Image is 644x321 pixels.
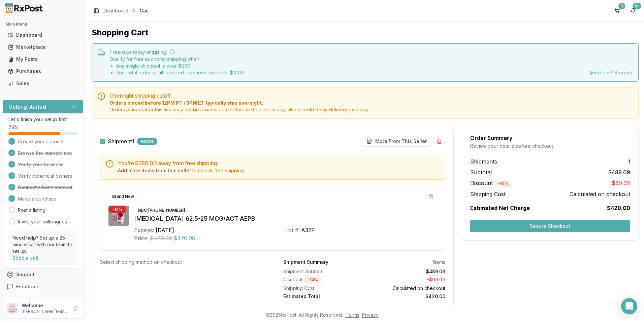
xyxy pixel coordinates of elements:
[150,234,172,242] span: $489.09
[607,204,630,212] span: $420.00
[18,184,72,191] span: Connect a bank account
[109,49,633,55] h5: Free economy shipping
[346,312,359,318] a: Terms
[18,195,57,202] span: Make a purchase
[118,160,440,166] h5: You're $380.00 away from free shipping.
[109,106,633,113] span: Orders placed after this time may not be processed until the next business day, which could delay...
[362,312,379,318] a: Privacy
[8,103,46,111] h3: Getting started
[618,3,625,9] div: 1
[8,32,78,38] div: Dashboard
[470,190,506,198] span: Shipping Cost
[470,168,492,176] span: Subtotal
[3,281,83,293] button: Feedback
[283,293,361,300] div: Estimated Total
[18,161,63,168] span: Verify your business
[3,3,46,13] img: RxPost Logo
[92,27,639,38] h1: Shopping Cart
[3,78,83,89] button: Sales
[134,234,149,242] div: Price:
[108,193,138,200] div: Brand New
[612,5,622,16] button: 1
[18,138,64,145] span: Create your account
[18,207,45,214] a: Post a listing
[470,205,530,211] span: Estimated Net Charge
[8,116,77,123] p: Let's finish your setup first!
[109,100,633,106] span: Orders placed before 12PM PT / 3PM ET typically ship overnight.
[5,53,80,65] a: My Posts
[118,167,191,174] button: Add more items from this seller
[108,139,134,144] label: Shipment 1
[367,285,445,292] div: Calculated on checkout
[633,3,641,9] div: 9+
[8,68,78,75] div: Purchases
[470,143,630,149] div: Review your details before checkout
[134,226,154,234] div: Expires:
[3,42,83,52] button: Marketplace
[18,173,72,179] span: Verify beneficial owners
[116,69,244,76] li: Your total order of all selected shipments exceeds $ 1000
[12,235,73,255] p: Need help? Set up a 25 minute call with our team to set up.
[470,135,630,141] div: Order Summary
[118,167,440,174] div: to unlock free shipping.
[108,206,126,213] div: - 14 %
[22,309,68,314] p: [PERSON_NAME][EMAIL_ADDRESS][DOMAIN_NAME]
[8,44,78,50] div: Marketplace
[304,276,322,284] div: - 14 %
[363,136,430,147] button: More From This Seller
[283,268,361,275] div: Shipment Subtotal
[609,179,630,187] span: -$69.09
[628,5,639,16] button: 9+
[621,298,637,314] div: Open Intercom Messenger
[3,269,83,281] button: Support
[137,138,157,145] div: Active
[116,63,244,69] li: Any single shipment is over $ 800
[18,150,72,156] span: Browse the marketplace
[109,56,244,76] div: Qualify for free economy shipping when
[5,77,80,90] a: Sales
[283,259,328,265] div: Shipment Summary
[104,7,149,14] nav: breadcrumb
[173,234,195,242] span: $420.00
[570,190,630,198] span: Calculated on checkout
[16,283,39,290] span: Feedback
[5,41,80,53] a: Marketplace
[108,206,129,226] img: Anoro Ellipta 62.5-25 MCG/ACT AEPB
[470,157,497,166] span: Shipments
[18,218,67,225] a: Invite your colleagues
[5,29,80,41] a: Dashboard
[104,7,128,14] a: Dashboard
[588,69,633,76] div: Questions?
[301,226,315,234] div: A32F
[3,54,83,65] button: My Posts
[8,56,78,63] div: My Posts
[367,276,445,284] div: - $69.09
[283,276,361,284] div: Discount
[140,7,149,14] span: Cart
[285,226,300,234] div: Lot #:
[432,259,445,265] div: 1 items
[3,66,83,77] button: Purchases
[109,93,633,98] h5: Overnight shipping cutoff
[367,268,445,275] div: $489.09
[470,180,512,186] span: Discount
[12,255,38,261] a: Book a call
[628,157,630,166] span: 1
[3,30,83,40] button: Dashboard
[22,302,68,309] p: Welcome
[8,80,78,87] div: Sales
[494,180,512,187] div: - 14 %
[283,285,361,292] div: Shipping Cost
[608,168,630,176] span: $489.09
[156,226,174,234] div: [DATE]
[5,22,80,27] h2: Main Menu
[8,124,19,131] span: 75 %
[134,207,189,214] div: NDC: [PHONE_NUMBER]
[134,214,437,223] div: [MEDICAL_DATA] 62.5-25 MCG/ACT AEPB
[100,259,262,265] div: Select shipping method on checkout
[470,220,630,232] button: Secure Checkout
[367,293,445,300] div: $420.00
[7,303,18,314] img: User avatar
[5,65,80,77] a: Purchases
